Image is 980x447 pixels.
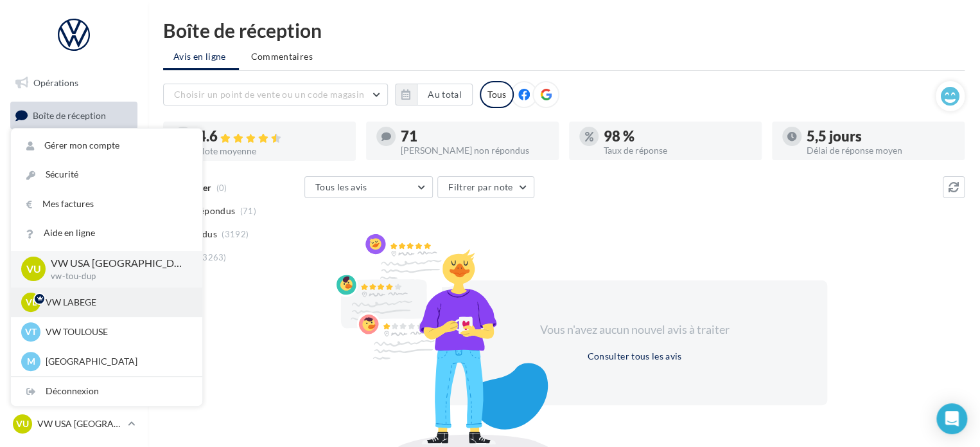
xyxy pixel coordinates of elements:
[8,167,140,194] a: Campagnes
[46,296,187,309] p: VW LABEGE
[26,262,41,277] span: VU
[395,84,473,105] button: Au total
[437,176,534,198] button: Filtrer par note
[582,349,687,364] button: Consulter tous les avis
[524,322,745,338] div: Vous n'avez aucun nouvel avis à traiter
[26,296,37,309] span: VL
[936,403,967,434] div: Open Intercom Messenger
[401,146,548,155] div: [PERSON_NAME] non répondus
[8,69,140,96] a: Opérations
[10,412,137,436] a: VU VW USA [GEOGRAPHIC_DATA]
[198,147,346,156] div: Note moyenne
[401,129,548,143] div: 71
[604,146,751,155] div: Taux de réponse
[604,129,751,143] div: 98 %
[8,134,140,161] a: Visibilité en ligne
[222,229,249,239] span: (3192)
[16,417,29,430] span: VU
[417,84,473,105] button: Au total
[11,160,202,189] a: Sécurité
[198,129,346,144] div: 4.6
[163,21,965,40] div: Boîte de réception
[51,256,182,271] p: VW USA [GEOGRAPHIC_DATA]
[37,417,123,430] p: VW USA [GEOGRAPHIC_DATA]
[8,199,140,226] a: Contacts
[25,325,37,338] span: VT
[11,131,202,160] a: Gérer mon compte
[175,205,235,217] span: Non répondus
[46,355,187,368] p: [GEOGRAPHIC_DATA]
[200,252,227,262] span: (3263)
[807,129,954,143] div: 5,5 jours
[11,219,202,248] a: Aide en ligne
[304,176,433,198] button: Tous les avis
[33,109,106,120] span: Boîte de réception
[480,81,514,108] div: Tous
[315,181,367,192] span: Tous les avis
[8,262,140,289] a: Calendrier
[11,190,202,219] a: Mes factures
[46,325,187,338] p: VW TOULOUSE
[163,84,388,105] button: Choisir un point de vente ou un code magasin
[8,337,140,375] a: Campagnes DataOnDemand
[11,377,202,406] div: Déconnexion
[51,271,182,282] p: vw-tou-dup
[807,146,954,155] div: Délai de réponse moyen
[33,77,78,88] span: Opérations
[8,295,140,333] a: PLV et print personnalisable
[240,206,256,216] span: (71)
[8,102,140,129] a: Boîte de réception
[27,355,35,368] span: M
[174,89,364,100] span: Choisir un point de vente ou un code magasin
[8,230,140,257] a: Médiathèque
[251,50,313,63] span: Commentaires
